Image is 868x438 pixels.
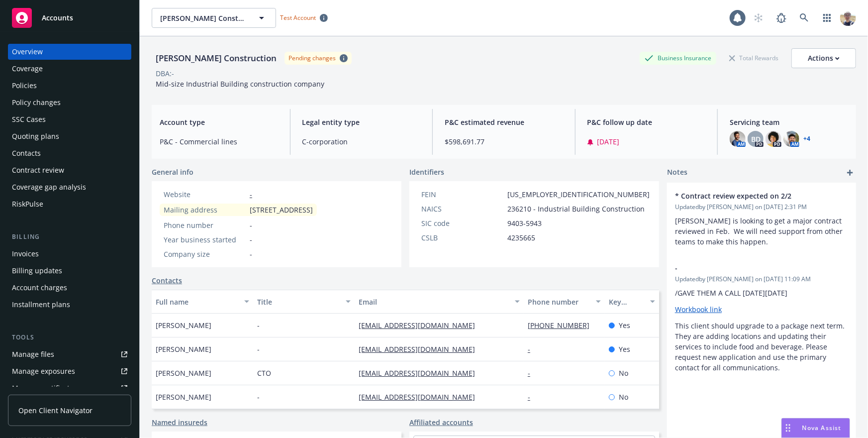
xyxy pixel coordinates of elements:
[667,183,856,255] div: * Contract review expected on 2/2Updatedby [PERSON_NAME] on [DATE] 2:31 PM[PERSON_NAME] is lookin...
[257,344,260,354] span: -
[409,167,444,177] span: Identifiers
[749,8,769,28] a: Start snowing
[18,405,93,416] span: Open Client Navigator
[152,275,182,286] a: Contacts
[253,290,355,314] button: Title
[8,280,131,296] a: Account charges
[817,8,837,28] a: Switch app
[640,52,716,64] div: Business Insurance
[152,290,253,314] button: Full name
[164,249,246,259] div: Company size
[12,363,75,379] div: Manage exposures
[12,246,39,262] div: Invoices
[8,346,131,362] a: Manage files
[8,44,131,60] a: Overview
[8,111,131,127] a: SSC Cases
[675,263,822,273] span: -
[12,95,61,110] div: Policy changes
[42,14,73,22] span: Accounts
[359,297,509,307] div: Email
[257,320,260,330] span: -
[156,320,211,330] span: [PERSON_NAME]
[8,95,131,110] a: Policy changes
[285,52,352,64] span: Pending changes
[164,205,246,215] div: Mailing address
[250,220,252,230] span: -
[156,68,174,79] div: DBA: -
[156,392,211,402] span: [PERSON_NAME]
[12,346,54,362] div: Manage files
[156,79,324,89] span: Mid-size Industrial Building construction company
[783,131,799,147] img: photo
[619,392,628,402] span: No
[528,368,538,378] a: -
[421,204,503,214] div: NAICS
[8,4,131,32] a: Accounts
[675,191,822,201] span: * Contract review expected on 2/2
[12,111,46,127] div: SSC Cases
[667,167,687,179] span: Notes
[445,117,563,127] span: P&C estimated revenue
[667,255,856,381] div: -Updatedby [PERSON_NAME] on [DATE] 11:09 AM/GAVE THEM A CALL [DATE][DATE]Workbook linkThis client...
[675,288,848,298] p: /GAVE THEM A CALL [DATE][DATE]
[12,280,67,296] div: Account charges
[355,290,524,314] button: Email
[359,392,483,402] a: [EMAIL_ADDRESS][DOMAIN_NAME]
[276,12,332,23] span: Test Account
[445,136,563,147] span: $598,691.77
[619,320,630,330] span: Yes
[751,134,761,144] span: BD
[8,263,131,279] a: Billing updates
[421,218,503,228] div: SIC code
[164,220,246,230] div: Phone number
[164,189,246,200] div: Website
[302,117,421,127] span: Legal entity type
[8,332,131,342] div: Tools
[605,290,659,314] button: Key contact
[12,78,37,94] div: Policies
[8,61,131,77] a: Coverage
[257,368,271,378] span: CTO
[675,203,848,212] span: Updated by [PERSON_NAME] on [DATE] 2:31 PM
[12,196,43,212] div: RiskPulse
[152,417,207,428] a: Named insureds
[250,190,252,199] a: -
[8,78,131,94] a: Policies
[12,380,77,396] div: Manage certificates
[619,344,630,354] span: Yes
[507,189,650,200] span: [US_EMPLOYER_IDENTIFICATION_NUMBER]
[160,136,278,147] span: P&C - Commercial lines
[8,128,131,144] a: Quoting plans
[724,52,783,64] div: Total Rewards
[359,344,483,354] a: [EMAIL_ADDRESS][DOMAIN_NAME]
[507,218,542,228] span: 9403-5943
[152,52,281,65] div: [PERSON_NAME] Construction
[675,275,848,284] span: Updated by [PERSON_NAME] on [DATE] 11:09 AM
[12,145,41,161] div: Contacts
[528,392,538,402] a: -
[12,44,43,60] div: Overview
[12,162,64,178] div: Contract review
[619,368,628,378] span: No
[8,162,131,178] a: Contract review
[250,234,252,245] span: -
[8,145,131,161] a: Contacts
[844,167,856,179] a: add
[8,363,131,379] a: Manage exposures
[528,321,597,330] a: [PHONE_NUMBER]
[359,321,483,330] a: [EMAIL_ADDRESS][DOMAIN_NAME]
[8,246,131,262] a: Invoices
[730,131,746,147] img: photo
[8,380,131,396] a: Manage certificates
[524,290,605,314] button: Phone number
[675,321,848,373] p: This client should upgrade to a package next term. They are adding locations and updating their s...
[803,136,810,142] a: +4
[302,136,421,147] span: C-corporation
[12,263,62,279] div: Billing updates
[156,297,238,307] div: Full name
[587,117,706,127] span: P&C follow up date
[782,419,794,438] div: Drag to move
[257,392,260,402] span: -
[12,297,70,313] div: Installment plans
[156,368,211,378] span: [PERSON_NAME]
